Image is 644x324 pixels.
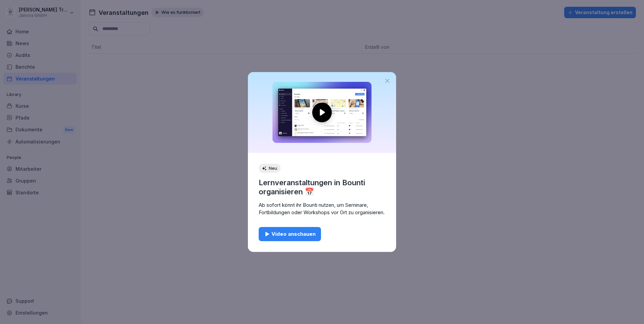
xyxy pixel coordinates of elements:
[264,230,316,238] div: Video anschauen
[259,178,385,196] p: Lernveranstaltungen in Bounti organisieren 📅
[259,201,385,216] p: Ab sofort könnt ihr Bounti nutzen, um Seminare, Fortbildungen oder Workshops vor Ort zu organisie...
[259,227,385,241] a: Video anschauen
[259,164,281,173] div: Neu
[256,72,388,153] img: Lernveranstaltungen in Bounti organisieren 📅
[259,227,321,241] button: Video anschauen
